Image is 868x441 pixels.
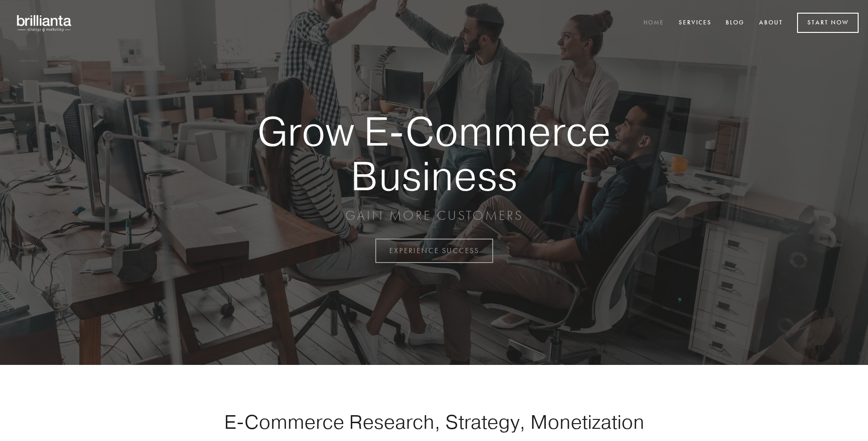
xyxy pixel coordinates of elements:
a: Start Now [797,13,859,33]
h1: E-Commerce Research, Strategy, Monetization [194,410,674,433]
a: About [753,15,789,31]
a: Home [637,15,670,31]
a: Services [673,15,718,31]
a: Blog [720,15,751,31]
img: brillianta - research, strategy, marketing [9,9,80,37]
p: GAIN MORE CUSTOMERS [225,207,643,224]
a: EXPERIENCE SUCCESS [375,239,493,263]
strong: Grow E-Commerce Business [225,109,643,198]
